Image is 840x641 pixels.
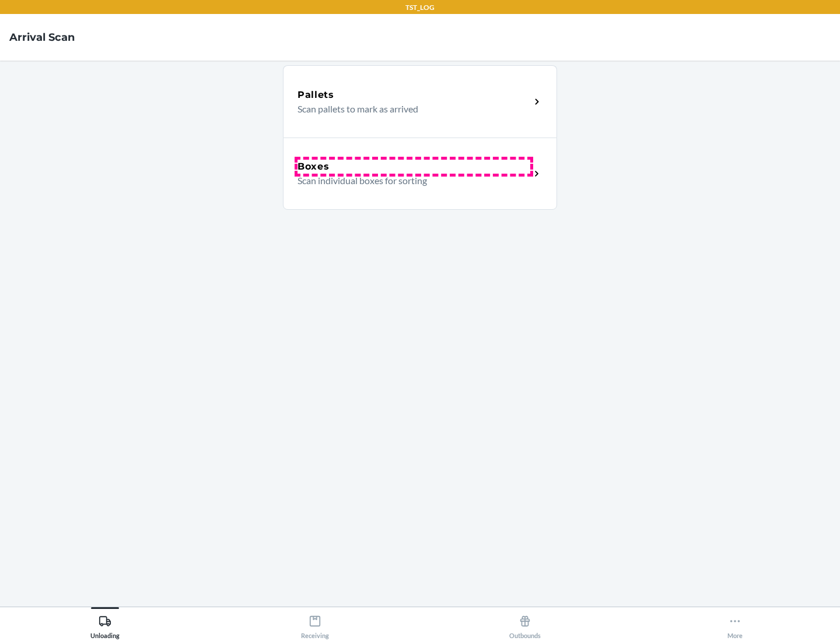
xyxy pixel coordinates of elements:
[509,610,541,639] div: Outbounds
[297,102,521,116] p: Scan pallets to mark as arrived
[283,138,557,210] a: BoxesScan individual boxes for sorting
[405,2,435,13] p: TST_LOG
[420,607,630,639] button: Outbounds
[283,65,557,138] a: PalletsScan pallets to mark as arrived
[90,610,120,639] div: Unloading
[297,174,521,188] p: Scan individual boxes for sorting
[210,607,420,639] button: Receiving
[9,30,75,45] h4: Arrival Scan
[301,610,329,639] div: Receiving
[297,88,334,102] h5: Pallets
[297,160,330,174] h5: Boxes
[630,607,840,639] button: More
[727,610,743,639] div: More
